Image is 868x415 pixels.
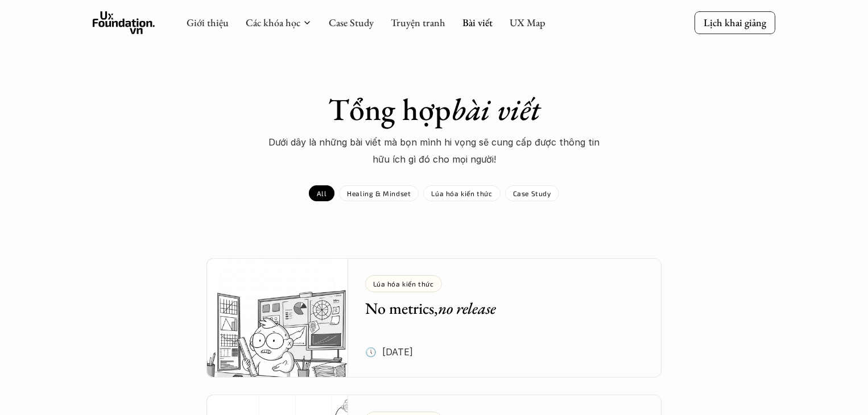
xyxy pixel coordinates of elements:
[373,280,434,288] p: Lúa hóa kiến thức
[365,343,413,360] p: 🕔 [DATE]
[438,298,496,318] em: no release
[263,134,605,168] p: Dưới dây là những bài viết mà bọn mình hi vọng sẽ cung cấp được thông tin hữu ích gì đó cho mọi n...
[317,189,326,197] p: All
[329,16,374,29] a: Case Study
[695,11,775,34] a: Lịch khai giảng
[431,189,492,197] p: Lúa hóa kiến thức
[451,89,540,129] em: bài viết
[462,16,493,29] a: Bài viết
[391,16,445,29] a: Truyện tranh
[187,16,229,29] a: Giới thiệu
[513,189,551,197] p: Case Study
[704,16,766,29] p: Lịch khai giảng
[235,91,633,128] h1: Tổng hợp
[510,16,545,29] a: UX Map
[206,258,662,377] a: 🕔 [DATE]
[365,298,628,318] h5: No metrics,
[347,189,411,197] p: Healing & Mindset
[246,16,300,29] a: Các khóa học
